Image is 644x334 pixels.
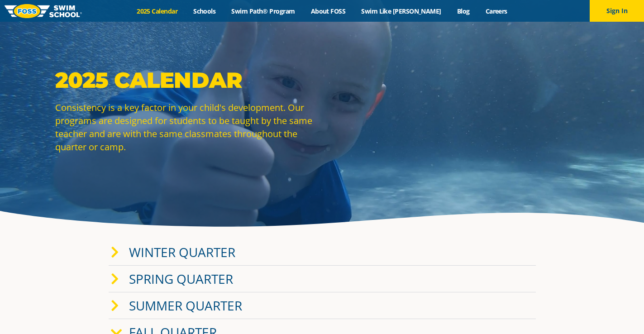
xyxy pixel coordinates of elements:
a: Swim Like [PERSON_NAME] [353,7,449,15]
a: 2025 Calendar [129,7,186,15]
a: Careers [477,7,515,15]
a: Schools [186,7,224,15]
a: About FOSS [303,7,353,15]
a: Swim Path® Program [224,7,303,15]
a: Winter Quarter [129,243,235,261]
img: FOSS Swim School Logo [5,4,82,18]
a: Summer Quarter [129,297,242,314]
p: Consistency is a key factor in your child's development. Our programs are designed for students t... [55,101,318,153]
strong: 2025 Calendar [55,67,242,93]
a: Blog [449,7,477,15]
a: Spring Quarter [129,270,233,287]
